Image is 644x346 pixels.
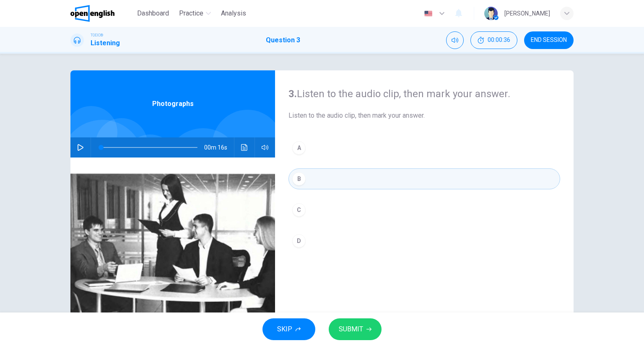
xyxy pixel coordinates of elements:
[238,137,251,158] button: Click to see the audio transcription
[221,8,246,18] span: Analysis
[524,31,574,49] button: END SESSION
[504,8,550,18] div: [PERSON_NAME]
[288,88,297,100] strong: 3.
[288,87,560,101] h4: Listen to the audio clip, then mark your answer.
[470,31,517,49] div: Hide
[288,111,560,121] span: Listen to the audio clip, then mark your answer.
[218,6,249,21] button: Analysis
[266,35,300,45] h1: Question 3
[179,8,203,18] span: Practice
[204,137,234,158] span: 00m 16s
[277,323,292,335] span: SKIP
[288,230,560,251] button: D
[488,37,510,44] span: 00:00:36
[91,32,103,38] span: TOEIC®
[446,31,464,49] div: Mute
[288,137,560,158] button: A
[134,6,172,21] button: Dashboard
[470,31,517,49] button: 00:00:36
[292,203,306,217] div: C
[262,318,315,340] button: SKIP
[288,168,560,189] button: B
[176,6,214,21] button: Practice
[91,38,120,48] h1: Listening
[288,199,560,220] button: C
[339,323,363,335] span: SUBMIT
[70,5,134,22] a: OpenEnglish logo
[152,99,194,109] span: Photographs
[70,5,114,22] img: OpenEnglish logo
[531,37,567,44] span: END SESSION
[292,141,306,155] div: A
[484,7,498,20] img: Profile picture
[292,172,306,186] div: B
[329,318,382,340] button: SUBMIT
[423,10,434,17] img: en
[292,234,306,248] div: D
[137,8,169,18] span: Dashboard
